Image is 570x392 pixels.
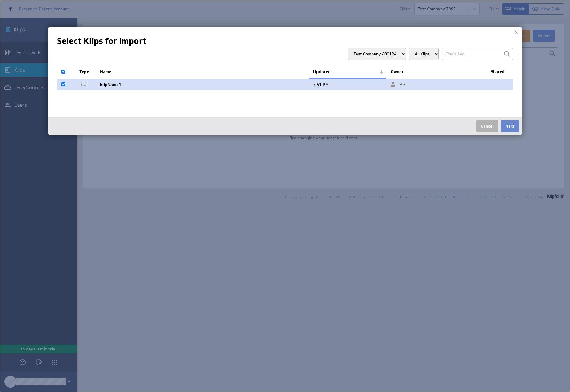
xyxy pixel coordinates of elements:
th: Shared [486,66,513,78]
span: Oct 1, 2025 7:51 PM [313,82,329,87]
th: Name [96,66,309,78]
th: Type [75,66,96,78]
button: Cancel [476,120,498,132]
td: klipName1 [96,78,309,91]
th: Owner [386,66,486,78]
span: Me [391,82,405,87]
button: Next [501,120,519,132]
h1: Select Klips for Import [57,36,513,47]
img: icon-blank.png [79,82,88,86]
input: Find a Klip... [442,48,513,60]
th: Updated [309,66,386,78]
